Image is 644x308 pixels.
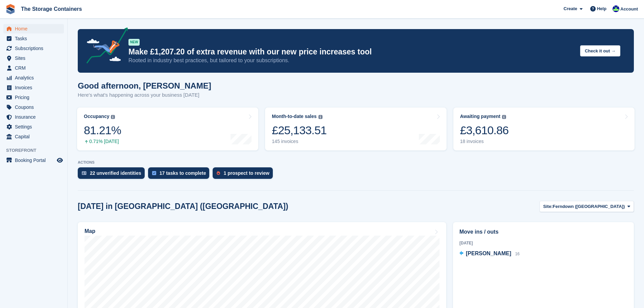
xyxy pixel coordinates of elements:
[3,63,64,73] a: menu
[459,250,520,258] a: [PERSON_NAME] 16
[502,115,506,119] img: icon-info-grey-7440780725fd019a000dd9b08b2336e03edf1995a4989e88bcd33f0948082b44.svg
[460,114,501,119] div: Awaiting payment
[318,115,323,119] img: icon-info-grey-7440780725fd019a000dd9b08b2336e03edf1995a4989e88bcd33f0948082b44.svg
[15,34,55,43] span: Tasks
[3,73,64,82] a: menu
[78,81,211,90] h1: Good afternoon, [PERSON_NAME]
[15,132,55,141] span: Capital
[15,156,55,165] span: Booking Portal
[85,228,95,234] h2: Map
[111,115,115,119] img: icon-info-grey-7440780725fd019a000dd9b08b2336e03edf1995a4989e88bcd33f0948082b44.svg
[543,203,553,210] span: Site:
[78,167,148,182] a: 22 unverified identities
[15,93,55,102] span: Pricing
[3,132,64,141] a: menu
[90,170,141,176] div: 22 unverified identities
[15,73,55,82] span: Analytics
[580,45,620,56] button: Check it out →
[466,251,511,256] span: [PERSON_NAME]
[77,108,258,150] a: Occupancy 81.21% 0.71% [DATE]
[223,170,269,176] div: 1 prospect to review
[78,160,634,165] p: ACTIONS
[620,6,638,13] span: Account
[272,123,327,137] div: £25,133.51
[459,228,627,236] h2: Move ins / outs
[15,112,55,122] span: Insurance
[3,24,64,33] a: menu
[15,44,55,53] span: Subscriptions
[3,122,64,132] a: menu
[460,139,509,144] div: 18 invoices
[15,102,55,112] span: Coupons
[597,5,606,12] span: Help
[3,53,64,63] a: menu
[84,139,121,144] div: 0.71% [DATE]
[78,202,288,211] h2: [DATE] in [GEOGRAPHIC_DATA] ([GEOGRAPHIC_DATA])
[272,139,327,144] div: 145 invoices
[213,167,276,182] a: 1 prospect to review
[56,156,64,164] a: Preview store
[3,44,64,53] a: menu
[5,4,16,14] img: stora-icon-8386f47178a22dfd0bd8f6a31ec36ba5ce8667c1dd55bd0f319d3a0aa187defe.svg
[3,112,64,122] a: menu
[15,53,55,63] span: Sites
[613,5,619,12] img: Stacy Williams
[459,240,627,246] div: [DATE]
[217,171,220,175] img: prospect-51fa495bee0391a8d652442698ab0144808aea92771e9ea1ae160a38d050c398.svg
[460,123,509,137] div: £3,610.86
[128,39,140,46] div: NEW
[3,156,64,165] a: menu
[128,47,575,57] p: Make £1,207.20 of extra revenue with our new price increases tool
[265,108,446,150] a: Month-to-date sales £25,133.51 145 invoices
[15,63,55,73] span: CRM
[3,83,64,92] a: menu
[82,171,87,175] img: verify_identity-adf6edd0f0f0b5bbfe63781bf79b02c33cf7c696d77639b501bdc392416b5a36.svg
[18,3,85,15] a: The Storage Containers
[15,83,55,92] span: Invoices
[81,27,128,66] img: price-adjustments-announcement-icon-8257ccfd72463d97f412b2fc003d46551f7dbcb40ab6d574587a9cd5c0d94...
[160,170,206,176] div: 17 tasks to complete
[3,93,64,102] a: menu
[78,91,211,99] p: Here's what's happening across your business [DATE]
[564,5,577,12] span: Create
[84,123,121,137] div: 81.21%
[3,102,64,112] a: menu
[272,114,316,119] div: Month-to-date sales
[15,24,55,33] span: Home
[515,252,520,256] span: 16
[453,108,635,150] a: Awaiting payment £3,610.86 18 invoices
[152,171,156,175] img: task-75834270c22a3079a89374b754ae025e5fb1db73e45f91037f5363f120a921f8.svg
[540,201,634,212] button: Site: Ferndown ([GEOGRAPHIC_DATA])
[6,147,67,154] span: Storefront
[15,122,55,132] span: Settings
[3,34,64,43] a: menu
[553,203,625,210] span: Ferndown ([GEOGRAPHIC_DATA])
[148,167,213,182] a: 17 tasks to complete
[84,114,109,119] div: Occupancy
[128,57,575,64] p: Rooted in industry best practices, but tailored to your subscriptions.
